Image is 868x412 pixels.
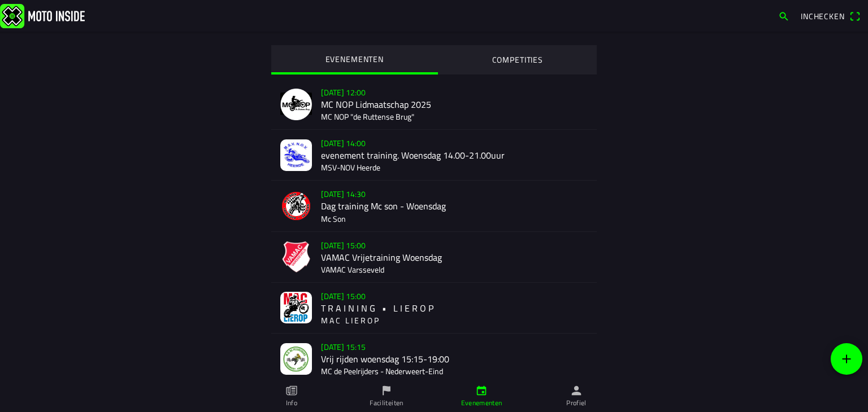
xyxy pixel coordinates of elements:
ion-label: Info [286,398,297,408]
ion-label: Evenementen [461,398,502,408]
ion-label: Profiel [566,398,587,408]
a: [DATE] 15:15Vrij rijden woensdag 15:15-19:00MC de Peelrijders - Nederweert-Eind [271,334,597,384]
img: sfRBxcGZmvZ0K6QUyq9TbY0sbKJYVDoKWVN9jkDZ.png [280,190,312,222]
a: [DATE] 14:30Dag training Mc son - WoensdagMc Son [271,181,597,231]
img: BJXEyFSGeljWqhIFo8baOR8BvqMa5TuSJJWuphEI.jpg [280,343,312,375]
a: [DATE] 15:00VAMAC Vrijetraining WoensdagVAMAC Varsseveld [271,232,597,283]
ion-icon: paper [285,384,298,397]
a: search [772,6,795,25]
ion-segment-button: EVENEMENTEN [271,45,438,74]
ion-icon: person [570,384,583,397]
img: 4wPXVqhgIIq3RXnaN8BfhCu5lK2EnA9ObyJmhxCN.png [280,241,312,273]
img: RKBXJwmaPMt1lCW2hDCF4XE68HbSFDv78opMzBkr.jpg [280,139,312,171]
a: [DATE] 15:00T R A I N I N G • L I E R O PM A C L I E R O P [271,283,597,334]
img: Ml1wckNqqq2B0qDl1OuHyIYXci5QANY2MHW8TkLZ.png [280,292,312,323]
ion-icon: flag [380,384,393,397]
a: Incheckenqr scanner [795,6,866,25]
a: [DATE] 14:00evenement training. Woensdag 14.00-21.00uurMSV-NOV Heerde [271,130,597,181]
img: GmdhPuAHibeqhJsKIY2JiwLbclnkXaGSfbvBl2T8.png [280,89,312,120]
ion-icon: calendar [475,384,488,397]
a: [DATE] 12:00MC NOP Lidmaatschap 2025MC NOP "de Ruttense Brug" [271,79,597,130]
span: Inchecken [801,10,845,22]
ion-label: Faciliteiten [370,398,403,408]
ion-icon: add [840,352,853,366]
ion-segment-button: COMPETITIES [438,45,597,74]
